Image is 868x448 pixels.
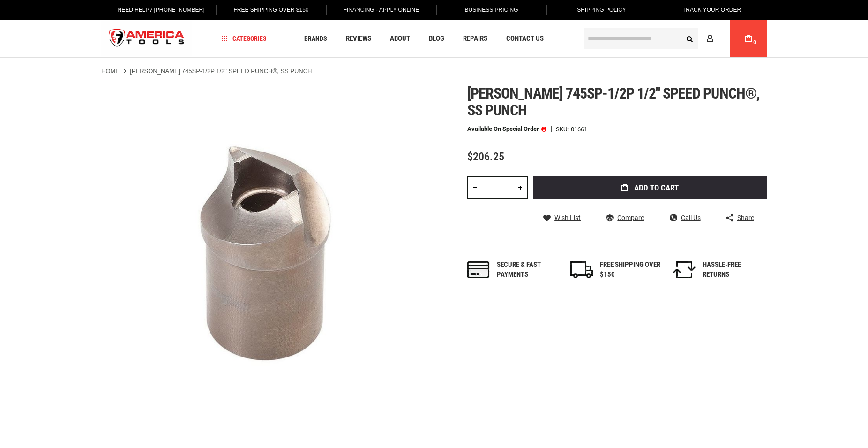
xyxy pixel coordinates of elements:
[740,20,757,57] a: 0
[390,35,410,42] span: About
[101,21,192,56] a: store logo
[386,32,414,45] a: About
[571,126,587,132] div: 01661
[533,176,767,199] button: Add to Cart
[342,32,375,45] a: Reviews
[467,84,760,119] span: [PERSON_NAME] 745sp-1/2p 1/2" speed punch®, ss punch
[681,30,698,47] button: Search
[463,35,487,42] span: Repairs
[222,35,267,42] span: Categories
[617,214,644,221] span: Compare
[300,32,331,45] a: Brands
[425,32,449,45] a: Blog
[217,32,271,45] a: Categories
[753,40,756,45] span: 0
[606,213,644,222] a: Compare
[130,68,312,75] strong: [PERSON_NAME] 745SP-1/2P 1/2" SPEED PUNCH®, SS PUNCH
[459,32,492,45] a: Repairs
[467,126,546,132] p: Available on Special Order
[554,214,581,221] span: Wish List
[543,213,581,222] a: Wish List
[502,32,548,45] a: Contact Us
[556,126,571,132] strong: SKU
[101,85,434,418] img: GREENLEE 745SP-1/2P 1/2" SPEED PUNCH®, SS PUNCH
[304,35,327,42] span: Brands
[670,213,701,222] a: Call Us
[467,150,504,163] span: $206.25
[497,260,558,280] div: Secure & fast payments
[737,214,754,221] span: Share
[101,21,192,56] img: America Tools
[467,261,490,278] img: payments
[577,7,626,13] span: Shipping Policy
[506,35,544,42] span: Contact Us
[673,261,696,278] img: returns
[600,260,661,280] div: FREE SHIPPING OVER $150
[681,214,701,221] span: Call Us
[429,35,444,42] span: Blog
[101,67,120,76] a: Home
[570,261,593,278] img: shipping
[346,35,371,42] span: Reviews
[634,184,679,192] span: Add to Cart
[703,260,763,280] div: HASSLE-FREE RETURNS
